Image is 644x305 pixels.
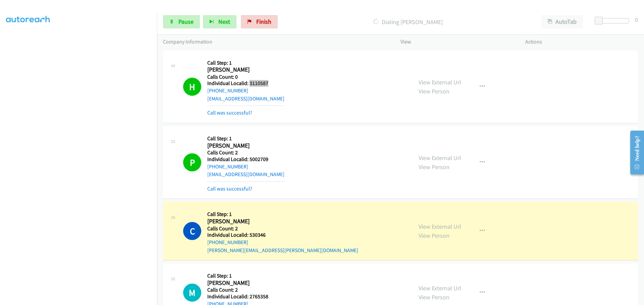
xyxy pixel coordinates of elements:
a: [EMAIL_ADDRESS][DOMAIN_NAME] [207,95,284,102]
div: The call is yet to be attempted [183,284,201,302]
a: View Person [419,293,449,301]
h2: [PERSON_NAME] [207,218,281,225]
span: Next [218,18,230,25]
span: Finish [256,18,271,25]
h5: Individual Localid: 3110587 [207,80,284,87]
p: View [400,38,513,46]
h5: Calls Count: 0 [207,74,284,80]
a: Pause [163,15,200,28]
h5: Individual Localid: 5002709 [207,156,284,163]
h1: H [183,78,201,96]
a: View Person [419,232,449,239]
h5: Call Step: 1 [207,211,358,218]
a: Call was successful? [207,109,252,116]
h1: M [183,284,201,302]
h5: Calls Count: 2 [207,149,284,156]
a: View External Url [419,154,461,162]
h5: Call Step: 1 [207,135,284,142]
a: View Person [419,87,449,95]
p: Dialing [PERSON_NAME] [287,17,529,26]
a: View External Url [419,78,461,86]
a: [PERSON_NAME][EMAIL_ADDRESS][PERSON_NAME][DOMAIN_NAME] [207,247,358,253]
a: [PHONE_NUMBER] [207,87,248,94]
a: Finish [241,15,278,28]
a: [PHONE_NUMBER] [207,163,248,170]
h5: Individual Localid: 2765358 [207,293,321,300]
h5: Call Step: 1 [207,273,321,279]
h1: P [183,153,201,171]
p: Actions [525,38,638,46]
button: AutoTab [541,15,583,28]
a: View Person [419,163,449,171]
a: [EMAIL_ADDRESS][DOMAIN_NAME] [207,171,284,177]
span: Pause [178,18,194,25]
h2: [PERSON_NAME] [207,66,281,74]
p: Company Information [163,38,388,46]
h5: Calls Count: 2 [207,287,321,293]
h5: Calls Count: 2 [207,225,358,232]
a: View External Url [419,223,461,230]
a: Call was successful? [207,185,252,192]
h2: [PERSON_NAME] [207,279,281,287]
div: Delay between calls (in seconds) [598,18,629,23]
h5: Call Step: 1 [207,60,284,66]
a: View External Url [419,284,461,292]
h2: [PERSON_NAME] [207,142,281,150]
button: Next [203,15,236,28]
h5: Individual Localid: 530346 [207,232,358,238]
h1: C [183,222,201,240]
div: 0 [635,15,638,24]
a: [PHONE_NUMBER] [207,239,248,245]
iframe: Resource Center [625,126,644,179]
